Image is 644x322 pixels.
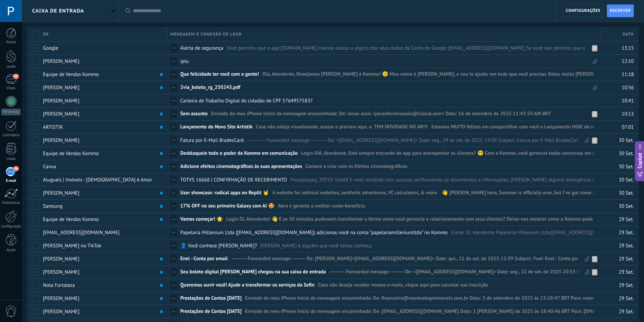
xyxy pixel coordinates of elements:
[180,216,223,226] span: Vamos começar! 🌟
[619,295,634,302] span: 29 Set.
[172,294,175,300] span: ...
[180,55,594,68] a: iptu
[43,243,101,249] span: Agatha Oliveira no TikTok
[619,269,634,275] span: 29 Set.
[43,308,79,315] span: Evely Rezende
[180,58,189,64] span: iptu
[43,84,79,91] span: Valdeli Figueredo Santos
[13,74,19,79] span: 45
[622,45,634,51] span: 13:15
[43,203,63,209] span: Samsung
[566,5,600,17] span: Configurações
[43,124,63,130] span: ARTISTIK
[180,177,287,183] span: TOTVS 16668 | CONFIRMAÇÃO DE RECEBIMENTO
[43,295,79,301] span: Evely Rezende
[172,241,175,248] span: ...
[13,166,19,171] span: 96
[180,269,326,278] span: Seu boleto digital Amil já chegou na sua caixa de entrada
[43,164,56,170] span: Canva
[592,45,597,51] div: 4
[43,177,152,183] span: Alugueis | Imóveis - Deus é Amor
[180,190,269,199] span: User showcase: radical apps on Replit 🤘
[622,124,634,130] span: 07:01
[619,190,634,196] span: 30 Set.
[43,111,79,117] span: Jonas assis
[592,111,597,117] div: 2
[619,177,634,183] span: 30 Set.
[619,229,634,236] span: 29 Set.
[180,71,259,81] span: Que felicidade ter você com a gente!
[1,224,21,229] div: Configurações
[619,203,634,209] span: 30 Set.
[180,282,314,292] span: Queremos ouvir você! Ajude a transformar os serviços da Sefin
[610,5,631,17] span: Escrever
[180,107,594,120] a: Sem assunto Enviado do meu iPhone Início da mensagem encaminhada: De: Jonas assis <jonasferreiraa...
[180,98,313,104] span: Carteira de Trabalho Digital do cidadão de CPF 57649575837
[172,44,175,50] span: ...
[172,83,175,90] span: ...
[1,179,21,183] div: E-mail
[172,189,175,195] span: ...
[180,187,594,199] a: User showcase: radical apps on Replit 🤘A website for satirical websites, aesthetic adventures, VC...
[172,162,175,169] span: ...
[1,40,21,45] div: Painel
[180,239,594,252] a: 👤 Você conhece [PERSON_NAME]?[PERSON_NAME] é alguém que você talvez conheça ͏ ͏ ͏ ͏ ͏ ͏ ͏ ͏ ͏ ͏ ͏...
[622,71,634,78] span: 11:18
[622,111,634,117] span: 10:13
[622,98,634,104] span: 10:41
[306,163,541,173] span: Comece a criar com os Efeitos cinematográficos ͏ ‌ ﻿ ͏ ‌ ﻿ ͏ ‌ ﻿ ͏ ‌ ﻿ ͏ ‌ ﻿ ͏ ‌ ﻿ ͏ ‌ ﻿ ͏ ‌ ﻿ ͏ ...
[180,292,594,305] a: Prestações de Contas [DATE] Enviado do meu iPhone Início da mensagem encaminhada: De: financeiro@...
[592,269,597,275] div: 2
[43,137,79,143] span: Luiz Santos
[607,4,634,17] a: Escrever
[172,215,175,221] span: ...
[180,150,297,160] span: Desbloqueie todo o poder da Kommo em comunicação
[563,4,603,17] a: Configurações
[180,147,594,160] a: Desbloqueie todo o poder da Kommo em comunicaçãoLogin Oiê, Atendente, Está sempre trocando de app...
[172,123,175,129] span: ...
[180,94,594,107] a: Carteira de Trabalho Digital do cidadão de CPF 57649575837
[180,110,208,120] span: Sem assunto
[180,124,253,133] span: Lançamento do Novo Site Artistik
[180,173,594,186] a: TOTVS 16668 | CONFIRMAÇÃO DE RECEBIMENTOPrezados(as), TOTVS 16668 E-mail recebido com sucesso, ve...
[180,45,223,51] span: Alerta de segurança
[1,65,21,69] div: Leads
[172,70,175,76] span: ...
[180,252,594,265] a: Enel - Conta por email---------- Forwarded message --------- De: [PERSON_NAME]<[EMAIL_ADDRESS][DO...
[592,256,597,262] div: 2
[180,121,594,133] a: Lançamento do Novo Site ArtistikCaso não esteja visualizando, acesse o preview aqui. a TEM NOVIDA...
[180,163,302,173] span: Adicione efeitos cinematográficos às suas apresentações
[172,281,175,287] span: ...
[172,268,175,274] span: ...
[172,175,175,182] span: ...
[43,190,79,196] span: Matt Palmer
[1,248,21,252] div: Ajuda
[318,282,488,292] span: Caso não deseje receber nossos e-mails, clique aqui para cancelar sua inscrição
[1,86,21,91] div: Chats
[1,201,21,205] div: Estatísticas
[180,81,594,94] a: 2via_boleto_rg_250243.pdf
[43,269,79,275] span: Vanderley Barboza
[172,96,175,103] span: ...
[180,243,257,249] span: 👤 Você conhece Agatha Oliveira?
[1,109,21,115] div: WhatsApp
[619,243,634,249] span: 29 Set.
[180,308,242,318] span: Prestações de Contas 01.08.2025
[622,58,634,65] span: 12:10
[43,256,79,262] span: Vanderley Barboza
[43,150,99,156] span: Equipe de Vendas Kommo
[637,153,643,168] span: Copilot
[43,58,79,64] span: Alexandre Sobrinho
[172,254,175,261] span: ...
[172,307,175,314] span: ...
[172,228,175,234] span: ...
[43,98,79,104] span: Adriele Oliveira
[180,203,275,213] span: 17% OFF no seu primeiro Galaxy com AI 🤩
[43,282,75,288] span: Nota Fortaleza
[619,282,634,289] span: 29 Set.
[619,256,634,262] span: 29 Set.
[180,226,594,239] a: Papelaria Millenium Ltda ([EMAIL_ADDRESS][DOMAIN_NAME]) adicionou você na conta "papelariamilleni...
[180,42,594,54] a: Alerta de segurançaVocê permitiu que o app [DOMAIN_NAME] tivesse acesso a alguns dos seus dados d...
[43,45,58,51] span: Google
[172,149,175,155] span: ...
